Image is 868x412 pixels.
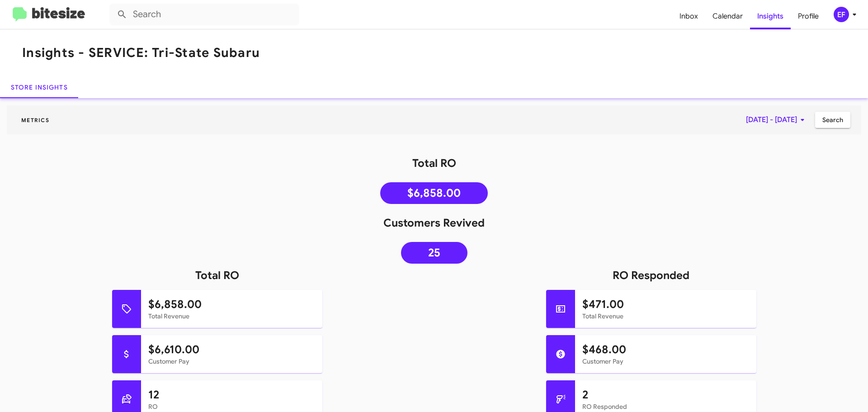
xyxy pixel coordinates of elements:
[750,3,791,29] a: Insights
[582,342,749,357] h1: $468.00
[148,342,315,357] h1: $6,610.00
[109,4,299,25] input: Search
[739,112,815,128] button: [DATE] - [DATE]
[582,312,749,321] mat-card-subtitle: Total Revenue
[148,357,315,366] mat-card-subtitle: Customer Pay
[148,388,315,402] h1: 12
[834,7,849,22] div: EF
[434,268,868,283] h1: RO Responded
[826,7,858,22] button: EF
[815,112,850,128] button: Search
[14,117,57,123] span: Metrics
[672,3,705,29] a: Inbox
[746,112,808,128] span: [DATE] - [DATE]
[582,402,749,411] mat-card-subtitle: RO Responded
[582,297,749,312] h1: $471.00
[791,3,826,29] a: Profile
[705,3,750,29] a: Calendar
[407,189,461,198] span: $6,858.00
[428,248,440,257] span: 25
[582,388,749,402] h1: 2
[822,112,843,128] span: Search
[582,357,749,366] mat-card-subtitle: Customer Pay
[22,46,260,60] h1: Insights - SERVICE: Tri-State Subaru
[148,297,315,312] h1: $6,858.00
[148,312,315,321] mat-card-subtitle: Total Revenue
[148,402,315,411] mat-card-subtitle: RO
